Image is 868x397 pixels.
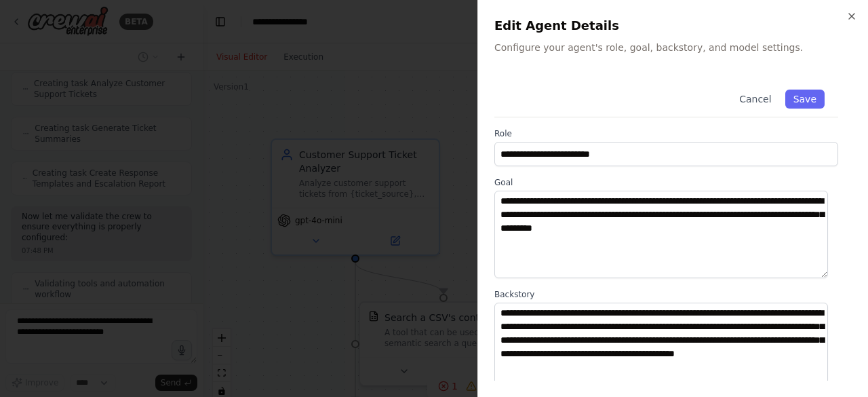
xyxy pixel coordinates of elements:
p: Configure your agent's role, goal, backstory, and model settings. [494,41,852,54]
label: Goal [494,177,838,188]
button: Cancel [731,90,779,109]
label: Role [494,128,838,139]
button: Save [785,90,825,109]
label: Backstory [494,289,838,300]
h2: Edit Agent Details [494,16,852,35]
